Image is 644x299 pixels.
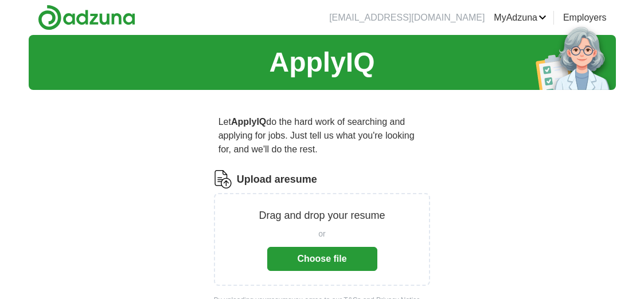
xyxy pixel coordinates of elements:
p: Drag and drop your resume [259,208,385,223]
span: or [318,228,325,240]
img: CV Icon [214,170,232,188]
h1: ApplyIQ [269,42,374,83]
label: Upload a resume [237,172,317,187]
img: Adzuna logo [38,5,135,30]
a: Employers [563,11,607,25]
p: Let do the hard work of searching and applying for jobs. Just tell us what you're looking for, an... [214,111,431,161]
a: MyAdzuna [494,11,547,25]
strong: ApplyIQ [231,117,266,127]
li: [EMAIL_ADDRESS][DOMAIN_NAME] [329,11,485,25]
button: Choose file [267,247,377,271]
